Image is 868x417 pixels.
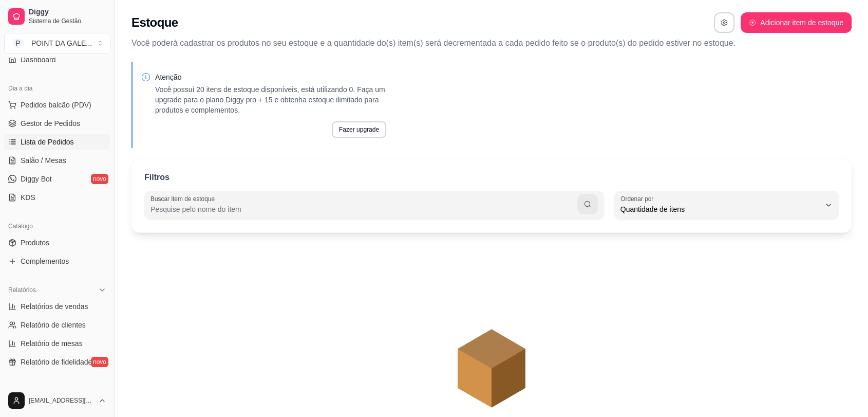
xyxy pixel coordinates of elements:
[21,137,74,147] span: Lista de Pedidos
[4,298,110,315] a: Relatórios de vendas
[21,238,49,248] span: Produtos
[8,286,36,294] span: Relatórios
[741,12,852,33] button: Adicionar item de estoque
[155,84,386,115] p: Você possuí 20 itens de estoque disponíveis, está utilizando 0. Faça um upgrade para o plano Digg...
[4,97,110,113] button: Pedidos balcão (PDV)
[131,14,178,31] h2: Estoque
[29,8,106,17] span: Diggy
[4,189,110,206] a: KDS
[21,256,69,266] span: Complementos
[150,204,577,214] input: Buscar item de estoque
[21,174,52,184] span: Diggy Bot
[21,320,86,330] span: Relatório de clientes
[21,357,92,367] span: Relatório de fidelidade
[4,354,110,370] a: Relatório de fidelidadenovo
[21,55,56,65] span: Dashboard
[4,51,110,68] a: Dashboard
[620,204,820,214] span: Quantidade de itens
[4,134,110,150] a: Lista de Pedidos
[31,38,92,48] div: POINT DA GALE ...
[21,301,88,312] span: Relatórios de vendas
[21,100,91,110] span: Pedidos balcão (PDV)
[4,218,110,234] div: Catálogo
[144,171,169,184] p: Filtros
[4,383,110,399] div: Gerenciar
[4,4,110,29] a: DiggySistema de Gestão
[4,33,110,53] button: Select a team
[131,37,852,49] p: Você poderá cadastrar os produtos no seu estoque e a quantidade do(s) item(s) será decrementada a...
[4,388,110,413] button: [EMAIL_ADDRESS][DOMAIN_NAME]
[13,38,23,48] span: P
[4,234,110,251] a: Produtos
[21,192,35,203] span: KDS
[4,115,110,132] a: Gestor de Pedidos
[4,80,110,97] div: Dia a dia
[29,17,106,25] span: Sistema de Gestão
[620,194,657,203] label: Ordenar por
[21,338,83,349] span: Relatório de mesas
[21,118,80,129] span: Gestor de Pedidos
[4,335,110,352] a: Relatório de mesas
[21,155,66,166] span: Salão / Mesas
[332,121,386,138] button: Fazer upgrade
[614,191,839,220] button: Ordenar porQuantidade de itens
[4,171,110,187] a: Diggy Botnovo
[150,194,218,203] label: Buscar item de estoque
[4,317,110,333] a: Relatório de clientes
[4,253,110,269] a: Complementos
[4,152,110,169] a: Salão / Mesas
[29,396,94,405] span: [EMAIL_ADDRESS][DOMAIN_NAME]
[155,72,386,82] p: Atenção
